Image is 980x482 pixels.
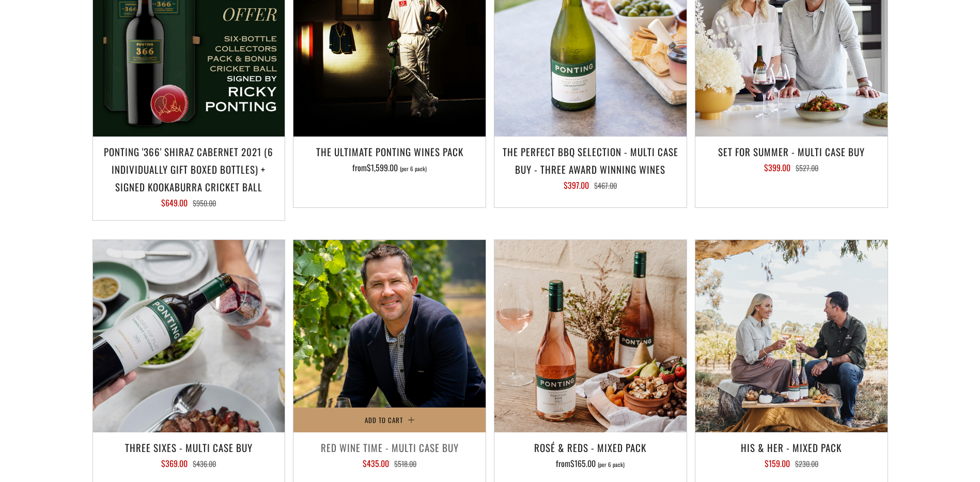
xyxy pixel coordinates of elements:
a: The perfect BBQ selection - MULTI CASE BUY - Three award winning wines $397.00 $467.00 [494,143,687,194]
span: $527.00 [796,162,818,173]
span: $435.00 [363,457,389,470]
span: $230.00 [795,458,818,469]
span: (per 6 pack) [598,462,625,468]
span: $467.00 [594,180,617,191]
a: Ponting '366' Shiraz Cabernet 2021 (6 individually gift boxed bottles) + SIGNED KOOKABURRA CRICKE... [93,143,285,207]
span: $518.00 [394,458,416,469]
span: $159.00 [765,457,790,470]
button: Add to Cart [293,408,486,432]
span: $1,599.00 [367,161,398,174]
h3: Ponting '366' Shiraz Cabernet 2021 (6 individually gift boxed bottles) + SIGNED KOOKABURRA CRICKE... [98,143,280,196]
a: The Ultimate Ponting Wines Pack from$1,599.00 (per 6 pack) [293,143,486,194]
h3: Set For Summer - Multi Case Buy [701,143,882,160]
span: $369.00 [161,457,188,470]
span: $649.00 [161,197,188,209]
span: from [556,457,625,470]
a: Set For Summer - Multi Case Buy $399.00 $527.00 [695,143,888,194]
h3: The perfect BBQ selection - MULTI CASE BUY - Three award winning wines [500,143,681,178]
h3: Three Sixes - Multi Case Buy [98,439,280,456]
h3: Rosé & Reds - Mixed Pack [500,439,681,456]
h3: The Ultimate Ponting Wines Pack [299,143,480,160]
h3: His & Her - Mixed Pack [701,439,882,456]
span: $399.00 [764,161,790,174]
span: Add to Cart [365,415,403,425]
span: $950.00 [193,198,216,208]
span: $436.00 [193,458,216,469]
span: $165.00 [570,457,596,470]
h3: Red Wine Time - Multi Case Buy [299,439,480,456]
span: $397.00 [564,179,589,191]
span: from [352,161,427,174]
span: (per 6 pack) [400,166,427,172]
